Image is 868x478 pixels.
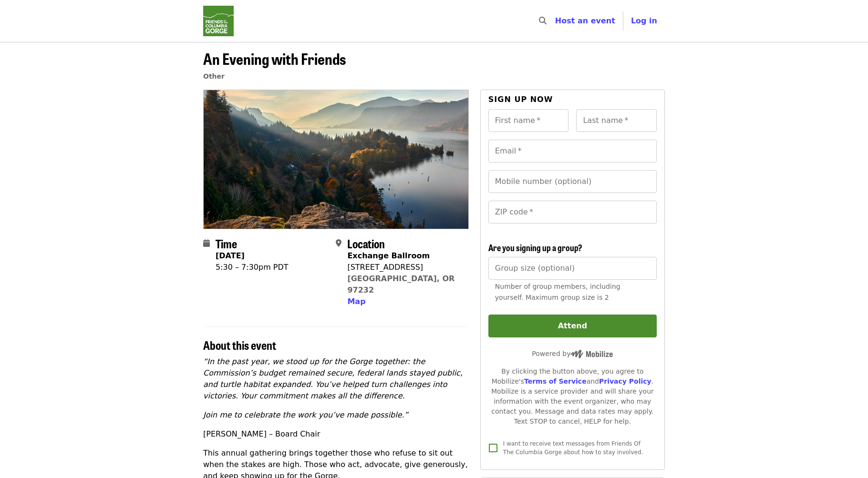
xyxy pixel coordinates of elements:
span: Log in [631,16,657,25]
i: calendar icon [203,239,210,248]
p: [PERSON_NAME] – Board Chair [203,428,469,440]
i: search icon [539,16,547,25]
img: An Evening with Friends organized by Friends Of The Columbia Gorge [204,90,468,228]
em: Join me to celebrate the work you’ve made possible.” [203,410,408,419]
input: Search [552,10,560,32]
strong: Exchange Ballroom [347,251,430,260]
span: Number of group members, including yourself. Maximum group size is 2 [495,283,620,301]
span: I want to receive text messages from Friends Of The Columbia Gorge about how to stay involved. [503,440,643,456]
i: map-marker-alt icon [336,239,341,248]
input: Mobile number (optional) [488,170,657,193]
input: First name [488,109,569,132]
div: 5:30 – 7:30pm PDT [216,262,289,273]
a: Terms of Service [524,377,587,385]
strong: [DATE] [216,251,245,260]
div: By clicking the button above, you agree to Mobilize's and . Mobilize is a service provider and wi... [488,366,657,427]
input: ZIP code [488,201,657,224]
img: Powered by Mobilize [570,350,613,358]
em: “In the past year, we stood up for the Gorge together: the Commission’s budget remained secure, f... [203,357,463,400]
img: Friends Of The Columbia Gorge - Home [203,6,234,36]
button: Attend [488,315,657,337]
a: Host an event [555,16,615,25]
span: Are you signing up a group? [488,241,582,254]
span: Time [216,235,237,252]
input: [object Object] [488,257,657,280]
span: About this event [203,336,276,353]
span: Sign up now [488,95,553,104]
button: Log in [623,11,665,31]
span: An Evening with Friends [203,47,346,70]
button: Map [347,296,365,307]
a: Other [203,72,225,80]
span: Location [347,235,385,252]
span: Powered by [532,350,613,357]
a: Privacy Policy [599,377,651,385]
input: Email [488,140,657,163]
span: Map [347,297,365,306]
a: [GEOGRAPHIC_DATA], OR 97232 [347,274,455,295]
input: Last name [576,109,657,132]
div: [STREET_ADDRESS] [347,262,461,273]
